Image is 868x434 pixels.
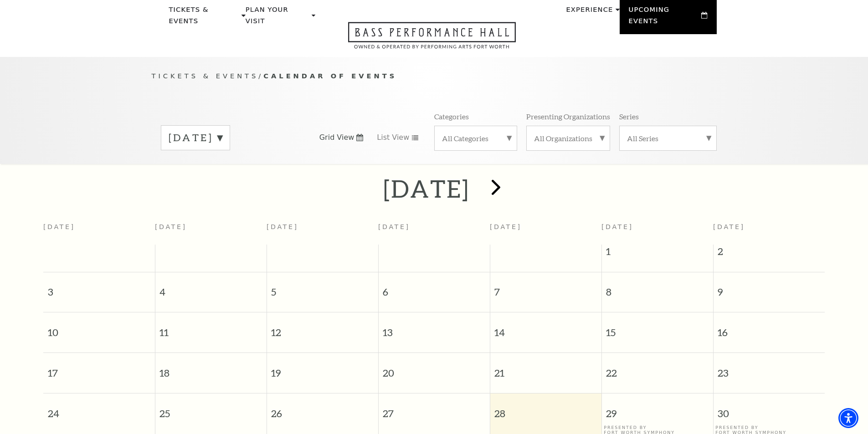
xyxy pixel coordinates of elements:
span: 9 [714,272,825,304]
label: All Organizations [534,133,602,143]
p: Tickets & Events [169,4,240,32]
span: Grid View [319,133,354,143]
span: 27 [379,393,490,425]
span: 24 [43,393,155,425]
th: [DATE] [490,218,601,245]
span: 26 [267,393,378,425]
span: 17 [43,353,155,384]
span: 10 [43,312,155,344]
p: Presenting Organizations [526,112,610,121]
span: List View [377,133,409,143]
div: Accessibility Menu [838,408,858,428]
p: Categories [434,112,469,121]
span: 15 [602,312,713,344]
span: [DATE] [713,223,745,230]
p: Experience [566,4,613,20]
label: [DATE] [169,131,222,145]
span: 16 [714,312,825,344]
span: 20 [379,353,490,384]
span: Tickets & Events [152,72,259,80]
span: 19 [267,353,378,384]
span: Calendar of Events [263,72,397,80]
span: 18 [155,353,267,384]
th: [DATE] [155,218,267,245]
span: 3 [43,272,155,304]
span: 6 [379,272,490,304]
th: [DATE] [378,218,490,245]
th: [DATE] [43,218,155,245]
button: next [478,173,511,205]
th: [DATE] [267,218,378,245]
span: 21 [490,353,601,384]
p: Plan Your Visit [246,4,309,32]
p: Upcoming Events [629,4,699,32]
p: Series [619,112,639,121]
span: 14 [490,312,601,344]
span: [DATE] [601,223,633,230]
span: 4 [155,272,267,304]
span: 1 [602,245,713,263]
span: 11 [155,312,267,344]
span: 8 [602,272,713,304]
span: 30 [714,393,825,425]
span: 28 [490,393,601,425]
label: All Categories [442,133,509,143]
span: 23 [714,353,825,384]
a: Open this option [315,22,549,57]
span: 12 [267,312,378,344]
p: / [152,71,717,82]
span: 13 [379,312,490,344]
h2: [DATE] [383,174,469,203]
span: 25 [155,393,267,425]
label: All Series [627,133,709,143]
span: 29 [602,393,713,425]
span: 5 [267,272,378,304]
span: 22 [602,353,713,384]
span: 2 [714,245,825,263]
span: 7 [490,272,601,304]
